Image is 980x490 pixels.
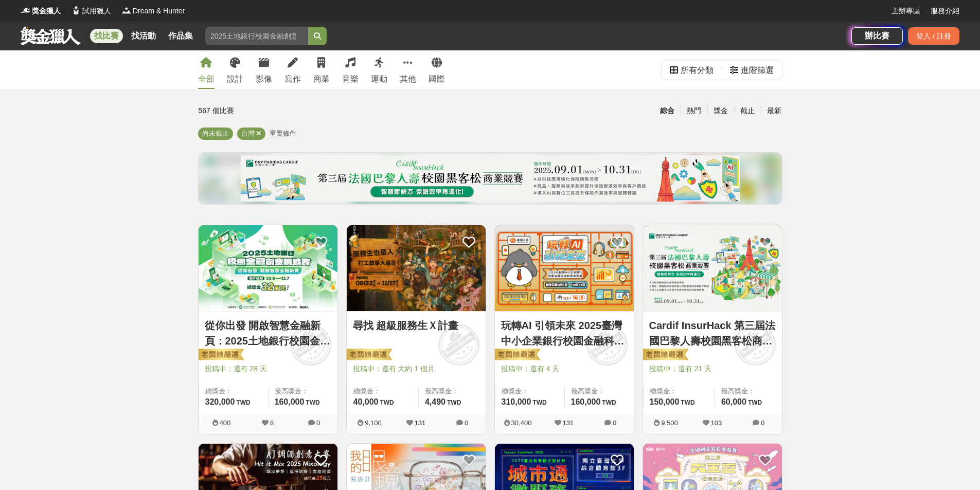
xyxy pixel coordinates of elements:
span: 投稿中：還有 4 天 [501,364,628,374]
span: TWD [447,399,461,406]
span: 投稿中：還有 大約 1 個月 [353,364,479,374]
div: 設計 [227,73,243,85]
a: Cover Image [643,225,782,312]
img: 老闆娘嚴選 [345,348,392,362]
div: 截止 [734,102,761,120]
span: 160,000 [571,397,601,406]
span: 總獎金： [353,386,412,396]
a: Cardif InsurHack 第三屆法國巴黎人壽校園黑客松商業競賽 [649,318,776,349]
a: 服務介紹 [931,6,959,16]
a: 音樂 [342,50,359,89]
span: TWD [532,399,546,406]
div: 綜合 [654,102,681,120]
a: 全部 [198,50,215,89]
a: 商業 [313,50,330,89]
img: Cover Image [199,225,337,311]
img: 老闆娘嚴選 [197,348,244,362]
span: 30,400 [511,419,532,427]
span: 獎金獵人 [32,6,61,16]
a: 設計 [227,50,243,89]
div: 其他 [400,73,416,85]
span: 投稿中：還有 21 天 [649,364,776,374]
span: 60,000 [721,397,746,406]
span: 150,000 [650,397,680,406]
input: 2025土地銀行校園金融創意挑戰賽：從你出發 開啟智慧金融新頁 [205,27,308,45]
div: 全部 [198,73,215,85]
a: 找活動 [127,29,160,43]
div: 所有分類 [681,60,714,81]
a: 辦比賽 [851,27,903,45]
span: 最高獎金： [721,386,776,396]
span: 131 [415,419,426,427]
a: Logo獎金獵人 [21,6,61,16]
span: 最高獎金： [425,386,479,396]
span: 0 [613,419,616,427]
div: 獎金 [707,102,734,120]
a: 其他 [400,50,416,89]
a: Cover Image [495,225,634,312]
div: 最新 [761,102,788,120]
div: 運動 [371,73,387,85]
img: Logo [121,5,132,15]
a: 寫作 [284,50,301,89]
a: 影像 [256,50,272,89]
span: 0 [761,419,764,427]
span: TWD [748,399,762,406]
span: 320,000 [205,397,235,406]
a: 找比賽 [90,29,123,43]
span: 0 [465,419,468,427]
a: LogoDream & Hunter [121,6,185,16]
span: 總獎金： [650,386,708,396]
a: 運動 [371,50,387,89]
div: 寫作 [284,73,301,85]
span: 投稿中：還有 28 天 [205,364,331,374]
div: 音樂 [342,73,359,85]
span: 總獎金： [502,386,558,396]
a: 國際 [429,50,445,89]
span: 310,000 [502,397,531,406]
span: 8 [270,419,274,427]
img: Cover Image [643,225,782,311]
div: 熱門 [681,102,707,120]
div: 567 個比賽 [199,102,393,120]
span: 160,000 [275,397,305,406]
div: 進階篩選 [741,60,774,81]
a: 玩轉AI 引領未來 2025臺灣中小企業銀行校園金融科技創意挑戰賽 [501,318,628,349]
span: TWD [602,399,616,406]
div: 國際 [429,73,445,85]
img: Logo [71,5,81,15]
img: c5de0e1a-e514-4d63-bbd2-29f80b956702.png [241,155,740,202]
span: 40,000 [353,397,379,406]
span: TWD [380,399,394,406]
span: 最高獎金： [571,386,628,396]
img: Cover Image [347,225,486,311]
img: Logo [21,5,31,15]
span: 最高獎金： [275,386,331,396]
a: 尋找 超級服務生Ｘ計畫 [353,318,479,333]
a: Logo試用獵人 [71,6,111,16]
div: 影像 [256,73,272,85]
img: 老闆娘嚴選 [493,348,540,362]
a: Cover Image [199,225,337,312]
span: 總獎金： [205,386,262,396]
span: 0 [316,419,320,427]
span: 9,500 [661,419,678,427]
span: 台灣 [241,130,255,137]
span: 9,100 [365,419,382,427]
span: 重置條件 [270,130,296,137]
span: TWD [306,399,319,406]
a: Cover Image [347,225,486,312]
div: 登入 / 註冊 [908,27,959,45]
span: TWD [236,399,250,406]
span: Dream & Hunter [133,6,185,16]
span: 131 [563,419,574,427]
span: 103 [711,419,722,427]
div: 商業 [313,73,330,85]
a: 從你出發 開啟智慧金融新頁：2025土地銀行校園金融創意挑戰賽 [205,318,331,349]
span: 試用獵人 [82,6,111,16]
a: 主辦專區 [892,6,920,16]
img: Cover Image [495,225,634,311]
span: 400 [220,419,231,427]
a: 作品集 [164,29,197,43]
